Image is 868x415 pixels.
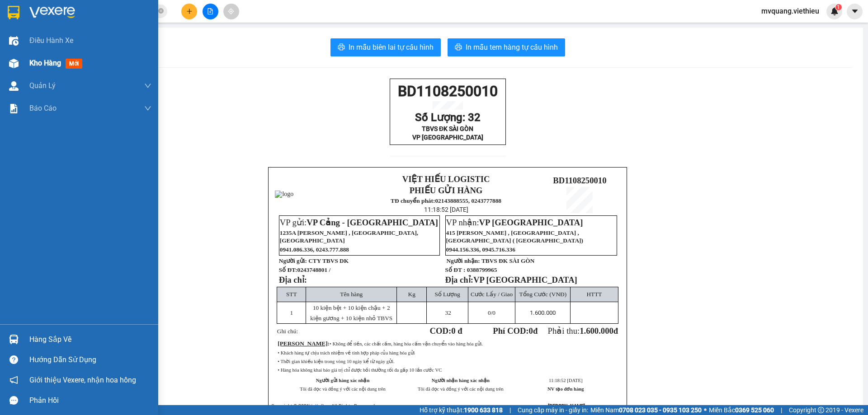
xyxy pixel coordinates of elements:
span: : [278,340,330,347]
a: VeXeRe [309,403,327,409]
img: solution-icon [9,104,19,113]
span: Báo cáo [29,103,57,114]
span: mới [66,59,82,69]
span: 1.600.000 [530,309,556,316]
sup: 1 [835,4,842,10]
span: VP [GEOGRAPHIC_DATA] [473,275,577,284]
span: Cung cấp máy in - giấy in: [518,405,588,415]
span: 10 kiện bệt + 10 kiện chậu + 2 kiện gương + 10 kiện nhỏ TBVS [310,304,392,322]
span: printer [455,43,462,52]
span: 0941.086.336, 0243.777.888 [280,246,349,253]
strong: Địa chỉ: [279,275,307,284]
span: 0388799965 [467,266,497,273]
img: warehouse-icon [9,81,19,91]
span: | [509,405,511,415]
strong: Địa chỉ: [445,275,473,284]
span: Miền Nam [590,405,702,415]
strong: COD: [430,326,462,336]
span: VP nhận: [446,218,583,227]
span: printer [338,43,345,52]
span: Giới thiệu Vexere, nhận hoa hồng [29,374,136,386]
span: Điều hành xe [29,35,73,46]
span: 0 đ [451,326,462,336]
img: warehouse-icon [9,59,19,68]
strong: Số ĐT : [445,266,466,273]
span: 32 [445,309,451,316]
span: /0 [488,309,495,316]
strong: 0369 525 060 [735,406,774,414]
img: warehouse-icon [9,36,19,46]
span: Cước Lấy / Giao [471,291,513,298]
span: copyright [818,407,824,413]
span: Kg [408,291,415,298]
span: đ [613,326,618,336]
span: down [144,82,151,89]
span: • Khách hàng tự chịu trách nhiệm về tính hợp pháp của hàng hóa gửi [278,350,415,355]
span: Hỗ trợ kỹ thuật: [420,405,503,415]
span: | [781,405,782,415]
span: VP gửi: [280,218,438,227]
strong: 0708 023 035 - 0935 103 250 [619,406,702,414]
span: VP Cảng - [GEOGRAPHIC_DATA] [307,218,438,227]
span: TBVS ĐK SÀI GÒN [481,257,534,264]
span: VP [GEOGRAPHIC_DATA] [412,134,483,141]
span: 415 [PERSON_NAME] , [GEOGRAPHIC_DATA] , [GEOGRAPHIC_DATA] ( [GEOGRAPHIC_DATA]) [446,229,583,244]
span: In mẫu biên lai tự cấu hình [349,42,434,53]
span: Quản Lý [29,80,56,91]
span: 0243748801 / [297,266,330,273]
span: BD1108250010 [398,83,498,100]
span: caret-down [851,7,859,15]
button: plus [181,4,197,19]
strong: PHIẾU GỬI HÀNG [410,186,483,195]
span: [PERSON_NAME] [278,340,327,347]
span: In mẫu tem hàng tự cấu hình [466,42,558,53]
span: Tổng Cước (VNĐ) [519,291,566,298]
span: TBVS ĐK SÀI GÒN [422,125,473,132]
strong: Số ĐT: [279,266,330,273]
span: STT [286,291,297,298]
span: BD1108250010 [553,176,606,185]
span: HTTT [586,291,602,298]
span: Ghi chú: [277,328,298,335]
strong: Người nhận hàng xác nhận [432,378,490,383]
span: mvquang.viethieu [754,5,826,17]
span: Tên hàng [340,291,363,298]
strong: TĐ chuyển phát: [391,197,435,204]
strong: 1900 633 818 [464,406,503,414]
button: caret-down [847,4,863,19]
button: file-add [203,4,218,19]
span: down [144,105,151,112]
span: Tôi đã đọc và đồng ý với các nội dung trên [300,387,386,392]
strong: 02143888555, 0243777888 [435,197,501,204]
span: notification [9,376,18,384]
span: CTY TBVS DK [308,257,349,264]
span: 1 [290,309,293,316]
img: logo [275,191,293,198]
strong: Người nhận: [447,257,480,264]
span: • Hàng hóa không khai báo giá trị chỉ được bồi thường tối đa gấp 10 lần cước VC [278,368,442,373]
div: Hàng sắp về [29,333,151,346]
span: Copyright © 2021 – All Rights Reserved [271,403,375,409]
span: aim [228,8,234,14]
span: Số Lượng [434,291,460,298]
span: • Không để tiền, các chất cấm, hàng hóa cấm vận chuyển vào hàng hóa gửi. [330,341,483,346]
img: logo-vxr [8,6,19,19]
strong: Người gửi: [279,257,307,264]
img: warehouse-icon [9,335,19,344]
span: Tôi đã đọc và đồng ý với các nội dung trên [418,387,504,392]
span: close-circle [158,7,164,16]
span: Số Lượng: 32 [415,111,481,124]
span: 1235A [PERSON_NAME] , [GEOGRAPHIC_DATA], [GEOGRAPHIC_DATA] [280,229,418,244]
span: 0944.156.336, 0945.716.336 [446,246,515,253]
button: printerIn mẫu tem hàng tự cấu hình [448,38,565,56]
span: file-add [207,8,213,14]
strong: Phí COD: đ [493,326,538,336]
span: 0 [529,326,533,336]
strong: [PERSON_NAME] [548,403,585,409]
span: question-circle [9,355,18,364]
span: Miền Bắc [709,405,774,415]
span: 1.600.000 [580,326,613,336]
button: printerIn mẫu biên lai tự cấu hình [330,38,441,56]
span: Phải thu: [548,326,618,336]
div: Hướng dẫn sử dụng [29,353,151,367]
